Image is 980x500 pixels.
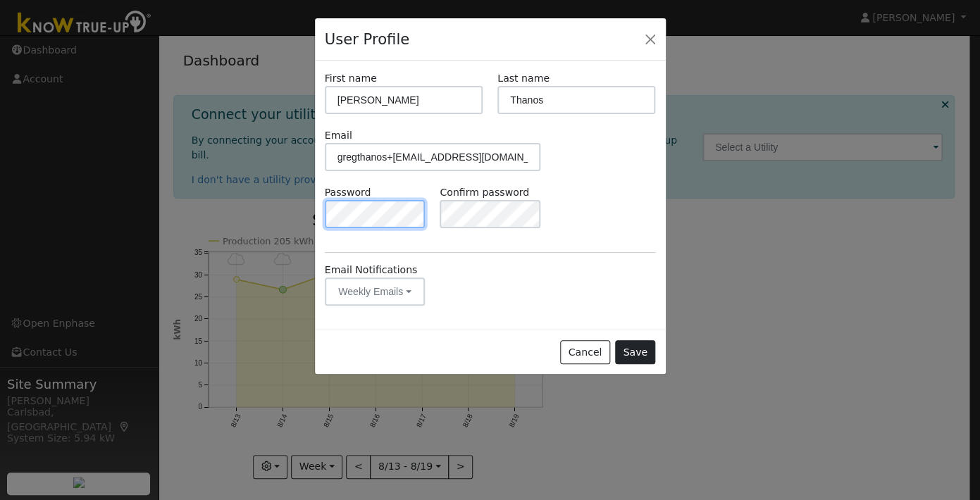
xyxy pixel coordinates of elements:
[325,128,352,143] label: Email
[615,340,656,364] button: Save
[325,28,409,51] h4: User Profile
[640,29,660,49] button: Close
[560,340,610,364] button: Cancel
[325,277,426,306] button: Weekly Emails
[325,71,377,86] label: First name
[325,185,371,200] label: Password
[497,71,550,86] label: Last name
[440,185,529,200] label: Confirm password
[325,263,418,277] label: Email Notifications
